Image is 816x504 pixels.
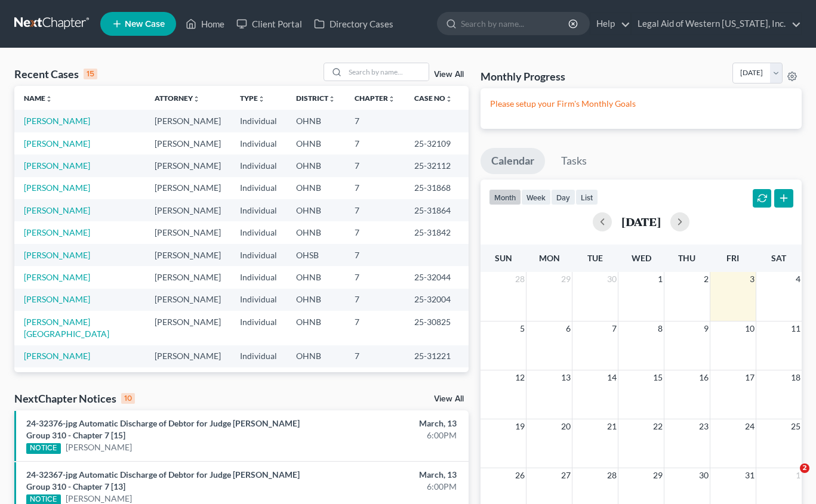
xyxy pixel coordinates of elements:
span: Mon [539,253,560,263]
span: 4 [795,272,802,286]
input: Search by name... [345,63,429,81]
td: 25-32044 [405,266,469,288]
td: 25-31868 [405,177,469,199]
div: March, 13 [321,469,457,481]
span: 23 [698,419,710,434]
td: 7 [345,345,405,367]
td: 7 [345,311,405,345]
td: 7 [345,221,405,243]
span: 15 [652,370,664,385]
span: 5 [519,321,526,336]
i: unfold_more [258,95,265,103]
span: Thu [678,253,695,263]
span: 2 [800,463,809,473]
button: week [521,189,551,205]
div: NOTICE [26,443,61,454]
td: [PERSON_NAME] [145,311,230,345]
a: Case Nounfold_more [414,94,452,103]
td: OHNB [287,177,345,199]
td: 7 [345,244,405,266]
a: View All [434,70,464,79]
div: 15 [84,69,97,79]
td: OHNB [287,266,345,288]
td: Individual [230,244,287,266]
i: unfold_more [328,95,335,103]
td: Individual [230,266,287,288]
i: unfold_more [45,95,53,103]
input: Search by name... [461,13,570,35]
span: 30 [606,272,618,286]
a: View All [434,395,464,403]
div: Recent Cases [14,67,97,81]
div: March, 13 [321,418,457,429]
span: 28 [514,272,526,286]
td: Individual [230,221,287,243]
a: Home [180,13,230,35]
td: Individual [230,199,287,221]
td: Individual [230,367,287,389]
span: 3 [749,272,756,286]
button: list [575,189,598,205]
td: 25-32112 [405,154,469,177]
span: 19 [514,419,526,434]
td: OHNB [287,311,345,345]
button: day [551,189,575,205]
span: 6 [565,321,572,336]
a: [PERSON_NAME][GEOGRAPHIC_DATA] [24,317,109,339]
span: 27 [560,468,572,483]
a: [PERSON_NAME] [24,250,90,260]
td: Individual [230,132,287,154]
a: [PERSON_NAME] [24,183,90,193]
td: [PERSON_NAME] [145,177,230,199]
h2: [DATE] [621,215,661,228]
td: [PERSON_NAME] [145,154,230,177]
span: 18 [790,370,802,385]
a: [PERSON_NAME] [24,227,90,237]
a: Typeunfold_more [240,94,265,103]
span: 29 [652,468,664,483]
span: 11 [790,321,802,336]
span: 12 [514,370,526,385]
span: 25 [790,419,802,434]
td: [PERSON_NAME] [145,110,230,132]
a: Client Portal [230,13,308,35]
div: 6:00PM [321,481,457,493]
a: [PERSON_NAME] [24,138,90,149]
span: 30 [698,468,710,483]
a: [PERSON_NAME] [66,441,132,453]
a: 24-32367-jpg Automatic Discharge of Debtor for Judge [PERSON_NAME] Group 310 - Chapter 7 [13] [26,469,300,491]
button: month [489,189,521,205]
span: Tue [587,253,603,263]
td: OHNB [287,345,345,367]
td: [PERSON_NAME] [145,367,230,389]
a: Districtunfold_more [296,94,335,103]
td: 7 [345,154,405,177]
span: 10 [744,321,756,336]
a: Help [590,13,630,35]
a: [PERSON_NAME] [24,351,90,361]
td: Individual [230,311,287,345]
td: 7 [345,289,405,311]
span: 13 [560,370,572,385]
td: 7 [345,367,405,389]
span: 1 [657,272,664,286]
span: 17 [744,370,756,385]
span: 31 [744,468,756,483]
td: OHNB [287,199,345,221]
a: Calendar [481,148,545,174]
a: [PERSON_NAME] [24,116,90,126]
td: OHNB [287,289,345,311]
a: Legal Aid of Western [US_STATE], Inc. [632,13,801,35]
td: Individual [230,110,287,132]
span: Wed [632,253,651,263]
span: New Case [125,20,165,29]
span: 14 [606,370,618,385]
td: OHNB [287,367,345,389]
td: [PERSON_NAME] [145,199,230,221]
td: OHNB [287,154,345,177]
a: [PERSON_NAME] [24,205,90,215]
span: 29 [560,272,572,286]
td: [PERSON_NAME] [145,345,230,367]
td: [PERSON_NAME] [145,289,230,311]
iframe: Intercom live chat [775,463,804,492]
